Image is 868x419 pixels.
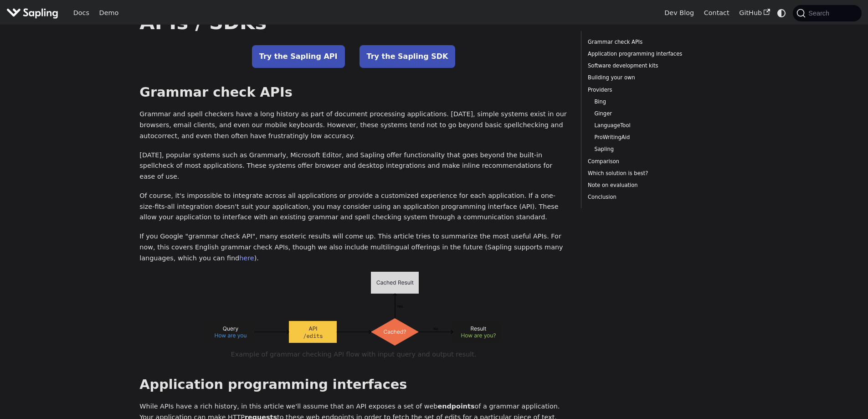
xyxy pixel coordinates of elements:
a: Comparison [588,157,711,166]
a: Demo [94,6,123,20]
a: Sapling [594,145,708,154]
a: Try the Sapling API [252,45,345,68]
a: Grammar check APIs [588,38,711,47]
a: Try the Sapling SDK [360,45,456,68]
a: Building your own [588,73,711,82]
img: Sapling.ai [6,6,58,20]
a: Which solution is best? [588,169,711,178]
a: Contact [699,6,734,20]
h2: Grammar check APIs [139,84,568,101]
span: Search [806,10,835,17]
a: Providers [588,86,711,94]
button: Search (Command+K) [793,5,861,21]
a: ProWritingAid [594,133,708,142]
button: Switch between dark and light mode (currently system mode) [775,6,788,20]
a: Conclusion [588,193,711,202]
a: Ginger [594,109,708,118]
a: GitHub [734,6,775,20]
p: If you Google "grammar check API", many esoteric results will come up. This article tries to summ... [139,231,568,264]
a: Docs [68,6,94,20]
a: Bing [594,98,708,106]
a: Note on evaluation [588,181,711,190]
a: LanguageTool [594,121,708,130]
a: Application programming interfaces [588,50,711,58]
img: Example API flow [207,272,501,346]
strong: endpoints [437,403,474,410]
p: Grammar and spell checkers have a long history as part of document processing applications. [DATE... [139,109,568,141]
a: Dev Blog [659,6,699,20]
h2: Application programming interfaces [139,377,568,393]
p: [DATE], popular systems such as Grammarly, Microsoft Editor, and Sapling offer functionality that... [139,150,568,182]
figcaption: Example of grammar checking API flow with input query and output result. [158,349,550,360]
p: Of course, it's impossible to integrate across all applications or provide a customized experienc... [139,191,568,223]
a: Software development kits [588,62,711,70]
a: here [239,254,254,262]
a: Sapling.aiSapling.ai [6,6,62,20]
